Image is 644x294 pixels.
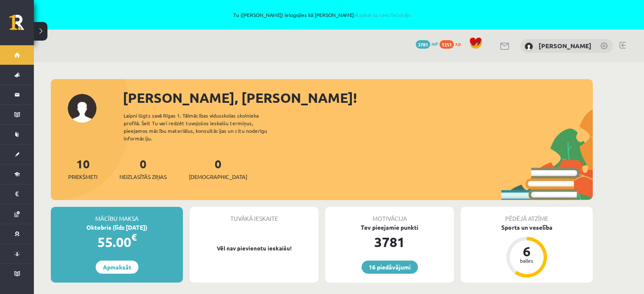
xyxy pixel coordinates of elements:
[131,231,137,243] span: €
[9,15,34,36] a: Rīgas 1. Tālmācības vidusskola
[68,173,97,181] span: Priekšmeti
[514,245,539,258] div: 6
[119,173,167,181] span: Neizlasītās ziņas
[189,173,247,181] span: [DEMOGRAPHIC_DATA]
[96,261,138,274] a: Apmaksāt
[194,244,314,253] p: Vēl nav pievienotu ieskaišu!
[431,40,438,47] span: mP
[325,223,454,232] div: Tev pieejamie punkti
[461,223,593,279] a: Sports un veselība 6 balles
[68,156,97,181] a: 10Priekšmeti
[362,261,418,274] a: 16 piedāvājumi
[354,11,411,18] a: Atpakaļ uz savu lietotāju
[539,41,591,50] a: [PERSON_NAME]
[190,207,318,223] div: Tuvākā ieskaite
[64,12,580,17] span: Tu ([PERSON_NAME]) ielogojies kā [PERSON_NAME]
[123,88,593,108] div: [PERSON_NAME], [PERSON_NAME]!
[325,207,454,223] div: Motivācija
[119,156,167,181] a: 0Neizlasītās ziņas
[461,223,593,232] div: Sports un veselība
[189,156,247,181] a: 0[DEMOGRAPHIC_DATA]
[439,40,454,49] span: 1351
[51,207,183,223] div: Mācību maksa
[439,40,465,47] a: 1351 xp
[514,258,539,263] div: balles
[455,40,461,47] span: xp
[416,40,438,47] a: 3781 mP
[461,207,593,223] div: Pēdējā atzīme
[51,223,183,232] div: Oktobris (līdz [DATE])
[525,42,533,51] img: Amanda Lorberga
[416,40,430,49] span: 3781
[325,232,454,252] div: 3781
[124,112,282,142] div: Laipni lūgts savā Rīgas 1. Tālmācības vidusskolas skolnieka profilā. Šeit Tu vari redzēt tuvojošo...
[51,232,183,252] div: 55.00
